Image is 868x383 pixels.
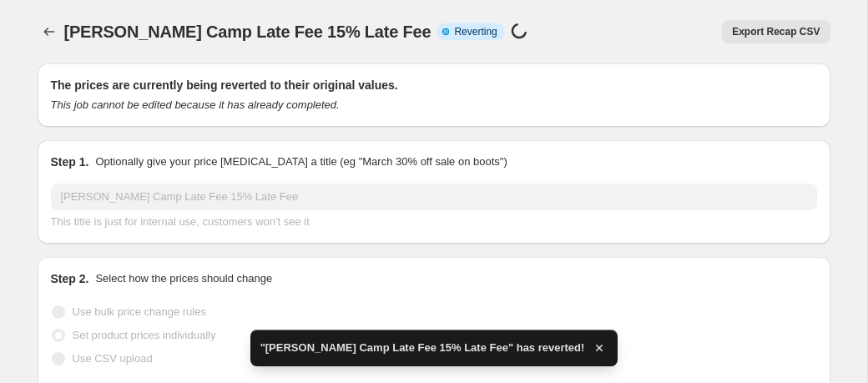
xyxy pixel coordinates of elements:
h2: Step 2. [51,270,89,287]
button: Price change jobs [38,20,61,43]
button: Export Recap CSV [722,20,830,43]
h2: Step 1. [51,154,89,170]
span: Use CSV upload [73,352,153,365]
p: Select how the prices should change [95,270,272,287]
h2: The prices are currently being reverted to their original values. [51,77,817,93]
span: Set product prices individually [73,329,216,341]
input: 30% off holiday sale [51,184,817,210]
span: This title is just for internal use, customers won't see it [51,215,310,228]
span: Export Recap CSV [732,25,820,38]
p: Optionally give your price [MEDICAL_DATA] a title (eg "March 30% off sale on boots") [95,154,507,170]
span: Reverting [454,25,497,38]
span: [PERSON_NAME] Camp Late Fee 15% Late Fee [64,23,431,41]
i: This job cannot be edited because it has already completed. [51,98,340,111]
span: Use bulk price change rules [73,305,206,318]
span: "[PERSON_NAME] Camp Late Fee 15% Late Fee" has reverted! [260,340,585,356]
